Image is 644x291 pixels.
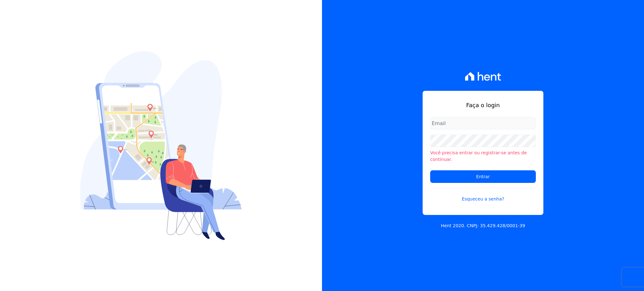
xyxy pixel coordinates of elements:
input: Email [430,117,536,129]
input: Entrar [430,170,536,183]
p: Hent 2020. CNPJ: 35.429.428/0001-39 [441,222,525,229]
a: Esqueceu a senha? [430,188,536,202]
li: Você precisa entrar ou registrar-se antes de continuar. [430,150,536,163]
img: Login [80,51,242,240]
h1: Faça o login [430,101,536,109]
